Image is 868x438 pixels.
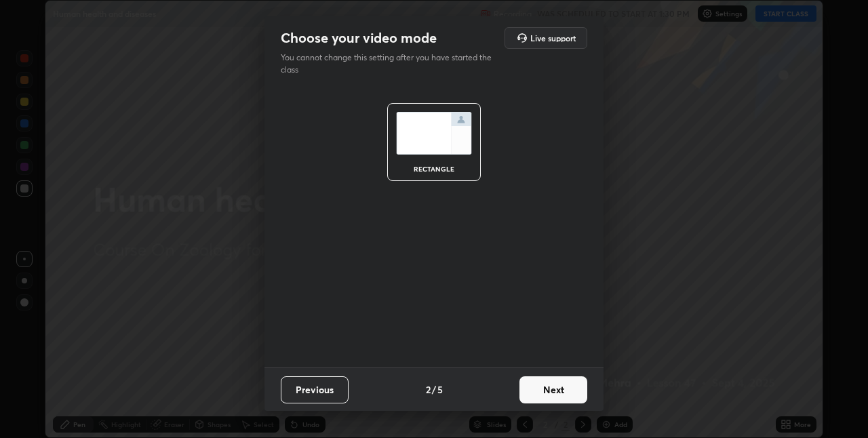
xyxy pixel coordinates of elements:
button: Next [519,376,587,403]
h2: Choose your video mode [281,29,437,47]
button: Previous [281,376,349,403]
h4: 2 [426,382,431,397]
h4: 5 [437,382,443,397]
h5: Live support [530,34,576,42]
h4: / [432,382,436,397]
img: normalScreenIcon.ae25ed63.svg [396,112,472,155]
div: rectangle [407,165,461,172]
p: You cannot change this setting after you have started the class [281,52,500,76]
